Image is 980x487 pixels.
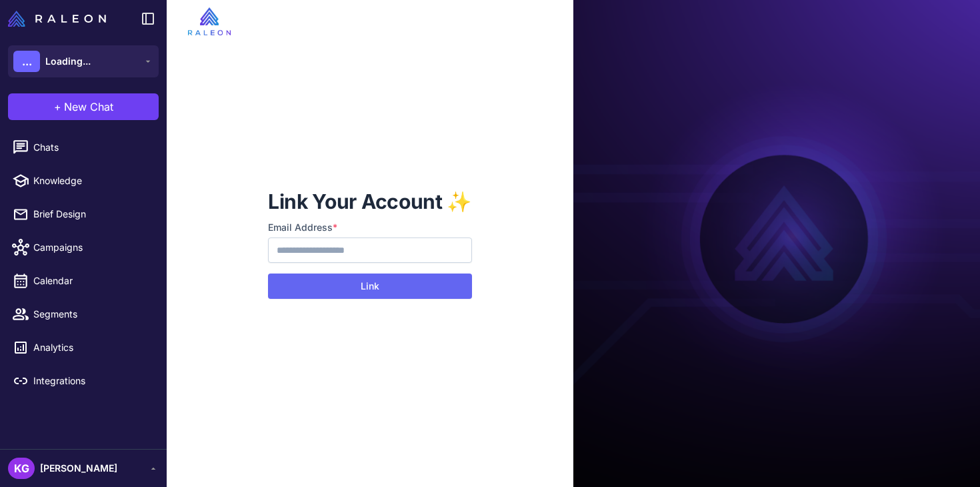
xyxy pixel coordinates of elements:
[188,7,231,35] img: raleon-logo-whitebg.9aac0268.jpg
[33,173,151,188] span: Knowledge
[8,11,111,27] a: Raleon Logo
[268,188,472,215] h1: Link Your Account ✨
[5,233,161,262] a: Campaigns
[33,207,151,221] span: Brief Design
[5,133,161,161] a: Chats
[5,300,161,328] a: Segments
[8,93,159,120] button: +New Chat
[45,54,91,69] span: Loading...
[5,367,161,395] a: Integrations
[8,45,159,77] button: ...Loading...
[5,267,161,295] a: Calendar
[8,458,35,479] div: KG
[5,200,161,228] a: Brief Design
[268,220,472,235] label: Email Address
[33,340,151,355] span: Analytics
[64,99,113,115] span: New Chat
[33,274,151,288] span: Calendar
[33,140,151,155] span: Chats
[8,11,106,27] img: Raleon Logo
[33,307,151,322] span: Segments
[33,240,151,255] span: Campaigns
[5,334,161,362] a: Analytics
[33,374,151,388] span: Integrations
[54,99,61,115] span: +
[268,274,472,299] button: Link
[5,167,161,195] a: Knowledge
[40,461,117,476] span: [PERSON_NAME]
[13,51,40,72] div: ...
